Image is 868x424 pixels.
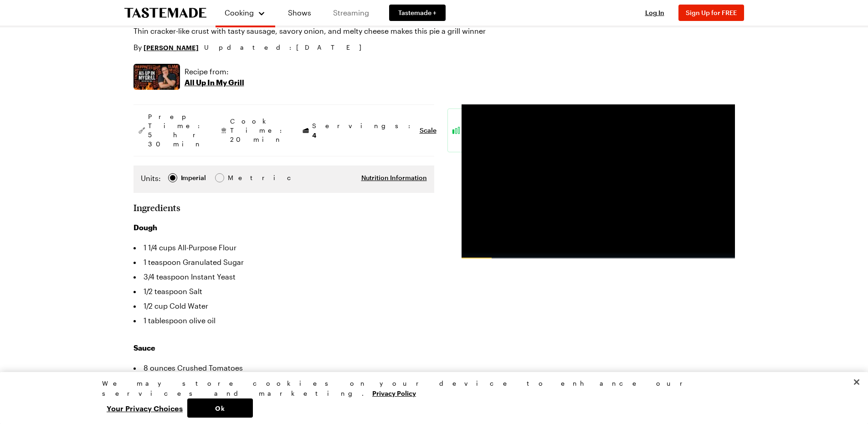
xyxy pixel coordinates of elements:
[134,64,180,90] img: Show where recipe is used
[225,8,254,17] span: Cooking
[134,26,586,36] p: Thin cracker-like crust with tasty sausage, savory onion, and melty cheese makes this pie a grill...
[312,121,415,140] span: Servings:
[686,9,737,16] span: Sign Up for FREE
[187,398,253,418] button: Ok
[181,173,207,183] span: Imperial
[847,372,867,392] button: Close
[148,112,205,149] span: Prep Time: 5 hr 30 min
[144,42,199,52] a: [PERSON_NAME]
[134,42,199,53] p: By
[230,117,287,144] span: Cook Time: 20 min
[185,66,244,88] a: Recipe from:All Up In My Grill
[312,130,316,139] span: 4
[389,5,446,21] a: Tastemade +
[637,8,673,17] button: Log In
[645,9,664,16] span: Log In
[398,8,437,17] span: Tastemade +
[181,173,206,183] div: Imperial
[134,313,434,328] li: 1 tablespoon olive oil
[678,5,744,21] button: Sign Up for FREE
[372,388,416,397] a: More information about your privacy, opens in a new tab
[462,104,735,259] iframe: Advertisement
[134,255,434,269] li: 1 teaspoon Granulated Sugar
[361,173,427,182] button: Nutrition Information
[102,378,758,418] div: Privacy
[134,240,434,255] li: 1 1/4 cups All-Purpose Flour
[134,269,434,284] li: 3/4 teaspoon Instant Yeast
[225,4,266,22] button: Cooking
[124,8,206,18] a: To Tastemade Home Page
[462,104,735,259] video-js: Video Player
[185,77,244,88] p: All Up In My Grill
[141,173,161,184] label: Units:
[141,173,247,186] div: Imperial Metric
[134,342,434,353] h3: Sauce
[228,173,247,183] div: Metric
[134,361,434,375] li: 8 ounces Crushed Tomatoes
[420,126,437,135] button: Scale
[228,173,248,183] span: Metric
[102,398,187,418] button: Your Privacy Choices
[134,222,434,233] h3: Dough
[204,42,370,52] span: Updated : [DATE]
[134,299,434,313] li: 1/2 cup Cold Water
[134,284,434,299] li: 1/2 teaspoon Salt
[185,66,244,77] p: Recipe from:
[134,202,180,213] h2: Ingredients
[102,378,758,398] div: We may store cookies on your device to enhance our services and marketing.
